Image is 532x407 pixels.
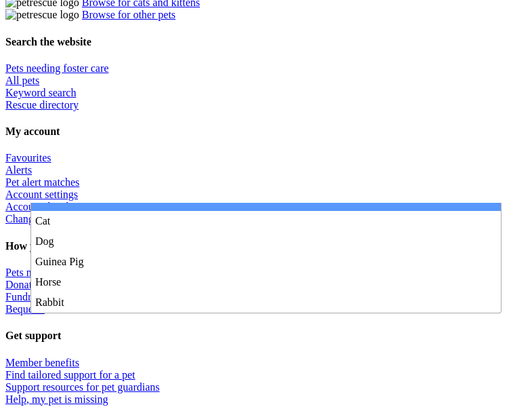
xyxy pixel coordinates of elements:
[5,201,73,212] a: Account details
[5,176,79,188] a: Pet alert matches
[5,189,78,200] a: Account settings
[5,330,527,342] h4: Get support
[5,213,82,225] a: Change password
[5,369,136,381] a: Find tailored support for a pet
[31,252,501,272] li: Guinea Pig
[5,62,108,74] a: Pets needing foster care
[5,279,37,290] a: Donate
[5,303,45,315] a: Bequests
[5,99,79,111] a: Rescue directory
[82,9,176,20] a: Browse for other pets
[5,9,79,21] img: petrescue logo
[31,292,501,313] li: Rabbit
[5,393,108,405] a: Help, my pet is missing
[5,164,32,176] a: Alerts
[5,152,52,163] a: Favourites
[5,125,527,138] h4: My account
[5,357,79,368] a: Member benefits
[31,272,501,292] li: Horse
[31,211,501,231] li: Cat
[5,267,108,278] a: Pets needing foster care
[5,36,527,48] h4: Search the website
[5,381,160,393] a: Support resources for pet guardians
[5,75,39,86] a: All pets
[5,240,527,252] h4: How you can help
[31,231,501,252] li: Dog
[5,87,76,98] a: Keyword search
[5,291,48,303] a: Fundraise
